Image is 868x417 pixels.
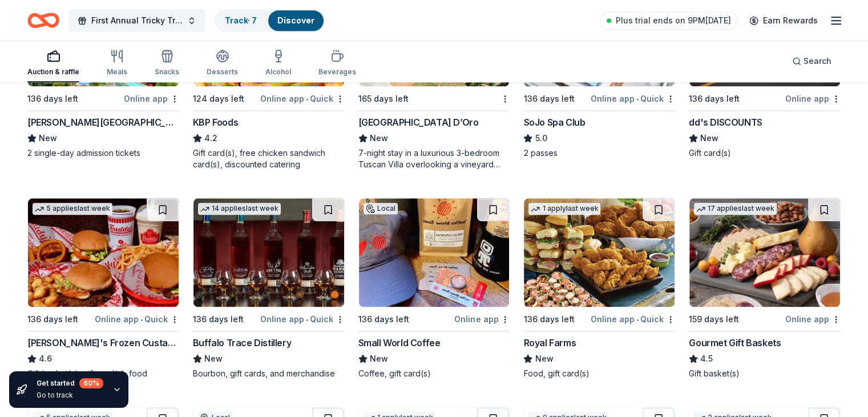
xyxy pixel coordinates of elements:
a: Image for Freddy's Frozen Custard & Steakburgers5 applieslast week136 days leftOnline app•Quick[P... [27,198,179,379]
button: First Annual Tricky Tray [68,9,205,32]
div: Get started [37,378,103,388]
div: Alcohol [265,67,291,77]
div: 159 days left [689,312,739,326]
div: Coffee, gift card(s) [358,368,510,379]
span: New [700,131,718,145]
div: 2 passes [523,147,675,159]
img: Image for Gourmet Gift Baskets [689,198,840,307]
div: Beverages [318,67,356,77]
div: 17 applies last week [694,203,777,215]
span: First Annual Tricky Tray [91,14,183,27]
img: Image for Freddy's Frozen Custard & Steakburgers [28,198,179,307]
span: New [370,352,388,366]
span: New [535,352,553,366]
span: Plus trial ends on 9PM[DATE] [616,14,731,27]
button: Snacks [155,45,179,82]
div: Gift basket(s) [689,368,841,379]
a: Discover [277,15,314,25]
div: 1 apply last week [528,203,600,215]
div: Meals [107,67,127,77]
div: dd's DISCOUNTS [689,115,762,129]
img: Image for Buffalo Trace Distillery [193,198,344,307]
span: 4.2 [204,131,217,145]
span: • [636,94,639,103]
span: • [636,315,639,324]
button: Desserts [207,45,238,82]
a: Image for Small World CoffeeLocal136 days leftOnline appSmall World CoffeeNewCoffee, gift card(s) [358,198,510,379]
div: 7-night stay in a luxurious 3-bedroom Tuscan Villa overlooking a vineyard and the ancient walled ... [358,147,510,170]
div: 136 days left [193,312,244,326]
span: • [306,315,308,324]
div: Online app [785,312,841,326]
button: Search [783,50,841,73]
div: [PERSON_NAME]'s Frozen Custard & Steakburgers [27,336,179,350]
div: 5 applies last week [33,203,112,215]
div: 136 days left [358,312,409,326]
div: 124 days left [193,92,244,106]
div: Gourmet Gift Baskets [689,336,781,350]
span: New [39,131,57,145]
div: Online app Quick [260,312,345,326]
div: [GEOGRAPHIC_DATA] D’Oro [358,115,479,129]
div: Buffalo Trace Distillery [193,336,291,350]
div: Bourbon, gift cards, and merchandise [193,368,345,379]
div: Online app Quick [591,312,675,326]
div: Online app Quick [95,312,179,326]
a: Home [27,7,59,34]
span: • [306,94,308,103]
div: 136 days left [523,312,574,326]
div: Snacks [155,67,179,77]
a: Earn Rewards [742,10,825,31]
div: SoJo Spa Club [523,115,585,129]
span: 4.5 [700,352,713,366]
div: 60 % [79,378,103,388]
div: 2 single-day admission tickets [27,147,179,159]
span: 5.0 [535,131,547,145]
div: Local [364,203,398,214]
div: 14 applies last week [198,203,281,215]
div: Royal Farms [523,336,576,350]
a: Track· 7 [225,15,257,25]
div: Small World Coffee [358,336,441,350]
button: Meals [107,45,127,82]
button: Auction & raffle [27,45,79,82]
div: Go to track [37,391,103,400]
span: New [370,131,388,145]
div: Online app Quick [591,91,675,106]
div: Auction & raffle [27,67,79,77]
img: Image for Royal Farms [524,198,675,307]
div: 165 days left [358,92,409,106]
button: Alcohol [265,45,291,82]
div: 136 days left [523,92,574,106]
button: Track· 7Discover [215,9,325,32]
div: Online app Quick [260,91,345,106]
div: 136 days left [27,312,78,326]
span: 4.6 [39,352,52,366]
div: KBP Foods [193,115,238,129]
div: Online app [454,312,510,326]
span: Search [804,54,831,68]
div: 136 days left [27,92,78,106]
a: Plus trial ends on 9PM[DATE] [600,11,738,30]
button: Beverages [318,45,356,82]
span: New [204,352,223,366]
div: [PERSON_NAME][GEOGRAPHIC_DATA] [27,115,179,129]
div: Online app [124,91,179,106]
div: Food, gift card(s) [523,368,675,379]
img: Image for Small World Coffee [359,198,510,307]
div: Online app [785,91,841,106]
div: 136 days left [689,92,740,106]
a: Image for Royal Farms1 applylast week136 days leftOnline app•QuickRoyal FarmsNewFood, gift card(s) [523,198,675,379]
div: Gift card(s) [689,147,841,159]
a: Image for Buffalo Trace Distillery14 applieslast week136 days leftOnline app•QuickBuffalo Trace D... [193,198,345,379]
div: Gift card(s), free chicken sandwich card(s), discounted catering [193,147,345,170]
div: Desserts [207,67,238,77]
a: Image for Gourmet Gift Baskets17 applieslast week159 days leftOnline appGourmet Gift Baskets4.5Gi... [689,198,841,379]
span: • [140,315,143,324]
